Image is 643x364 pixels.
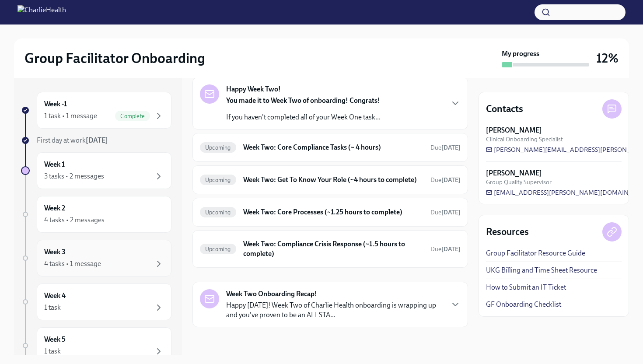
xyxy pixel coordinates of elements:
[44,247,66,257] h6: Week 3
[441,176,461,184] strong: [DATE]
[486,135,563,143] span: Clinical Onboarding Specialist
[430,176,461,184] span: October 13th, 2025 10:00
[441,209,461,216] strong: [DATE]
[486,102,523,115] h4: Contacts
[430,245,461,253] span: October 13th, 2025 10:00
[243,143,423,152] h6: Week Two: Core Compliance Tasks (~ 4 hours)
[21,283,171,320] a: Week 41 task
[44,171,104,181] div: 3 tasks • 2 messages
[430,144,461,151] span: Due
[44,215,105,225] div: 4 tasks • 2 messages
[44,99,67,109] h6: Week -1
[200,173,461,187] a: UpcomingWeek Two: Get To Know Your Role (~4 hours to complete)Due[DATE]
[226,84,281,94] strong: Happy Week Two!
[441,245,461,253] strong: [DATE]
[200,140,461,154] a: UpcomingWeek Two: Core Compliance Tasks (~ 4 hours)Due[DATE]
[200,144,236,151] span: Upcoming
[486,178,552,186] span: Group Quality Supervisor
[21,196,171,233] a: Week 24 tasks • 2 messages
[21,136,171,145] a: First day at work[DATE]
[115,113,150,119] span: Complete
[430,176,461,184] span: Due
[486,248,585,258] a: Group Facilitator Resource Guide
[430,209,461,216] span: Due
[200,246,236,252] span: Upcoming
[430,208,461,217] span: October 13th, 2025 10:00
[21,92,171,129] a: Week -11 task • 1 messageComplete
[44,346,61,356] div: 1 task
[486,168,542,178] strong: [PERSON_NAME]
[430,245,461,253] span: Due
[486,126,542,135] strong: [PERSON_NAME]
[486,225,529,238] h4: Resources
[44,160,65,169] h6: Week 1
[226,289,317,299] strong: Week Two Onboarding Recap!
[243,239,423,259] h6: Week Two: Compliance Crisis Response (~1.5 hours to complete)
[486,283,566,292] a: How to Submit an IT Ticket
[200,177,236,183] span: Upcoming
[226,112,381,122] p: If you haven't completed all of your Week One task...
[21,152,171,189] a: Week 13 tasks • 2 messages
[21,240,171,276] a: Week 34 tasks • 1 message
[21,327,171,364] a: Week 51 task
[430,143,461,152] span: October 13th, 2025 10:00
[44,303,61,312] div: 1 task
[24,49,205,67] h2: Group Facilitator Onboarding
[502,49,539,59] strong: My progress
[486,266,597,275] a: UKG Billing and Time Sheet Resource
[44,111,97,121] div: 1 task • 1 message
[37,136,108,144] span: First day at work
[243,175,423,185] h6: Week Two: Get To Know Your Role (~4 hours to complete)
[596,50,619,66] h3: 12%
[44,335,66,344] h6: Week 5
[486,300,561,309] a: GF Onboarding Checklist
[44,203,65,213] h6: Week 2
[226,301,443,320] p: Happy [DATE]! Week Two of Charlie Health onboarding is wrapping up and you've proven to be an ALL...
[44,291,66,301] h6: Week 4
[200,209,236,216] span: Upcoming
[86,136,108,144] strong: [DATE]
[44,259,101,269] div: 4 tasks • 1 message
[17,5,66,19] img: CharlieHealth
[200,238,461,260] a: UpcomingWeek Two: Compliance Crisis Response (~1.5 hours to complete)Due[DATE]
[243,207,423,217] h6: Week Two: Core Processes (~1.25 hours to complete)
[441,144,461,151] strong: [DATE]
[226,96,380,105] strong: You made it to Week Two of onboarding! Congrats!
[200,205,461,219] a: UpcomingWeek Two: Core Processes (~1.25 hours to complete)Due[DATE]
